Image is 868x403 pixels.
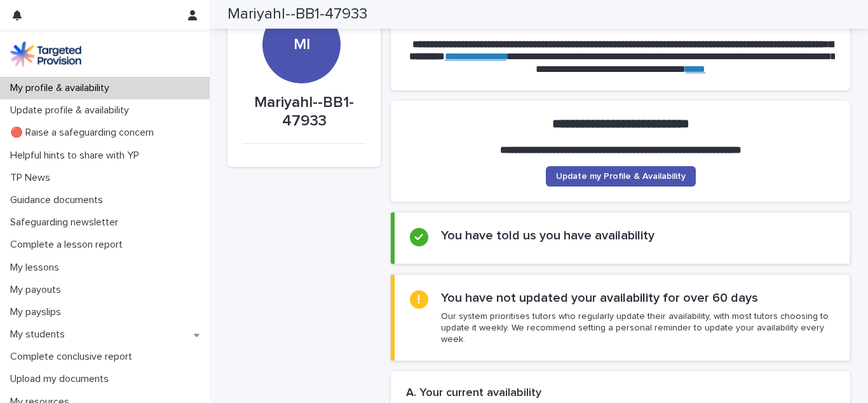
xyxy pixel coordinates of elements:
img: M5nRWzHhSzIhMunXDL62 [10,41,81,67]
h2: You have told us you have availability [441,228,654,243]
span: Update my Profile & Availability [556,172,686,181]
p: MariyahI--BB1-47933 [243,94,365,131]
p: 🔴 Raise a safeguarding concern [5,127,164,139]
p: Upload my documents [5,373,119,385]
p: Safeguarding newsletter [5,216,128,229]
p: My lessons [5,262,69,274]
p: My payouts [5,284,71,296]
p: My profile & availability [5,82,119,94]
p: Guidance documents [5,194,113,206]
a: Update my Profile & Availability [546,166,696,187]
p: Complete a lesson report [5,239,133,251]
p: Complete conclusive report [5,351,142,363]
p: Update profile & availability [5,104,139,117]
p: My payslips [5,306,71,318]
p: Our system prioritises tutors who regularly update their availability, with most tutors choosing ... [441,311,834,346]
p: Helpful hints to share with YP [5,150,149,162]
p: TP News [5,172,60,184]
p: My students [5,329,75,341]
h2: A. Your current availability [406,386,541,400]
h2: MariyahI--BB1-47933 [227,5,367,24]
h2: You have not updated your availability for over 60 days [441,290,758,306]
